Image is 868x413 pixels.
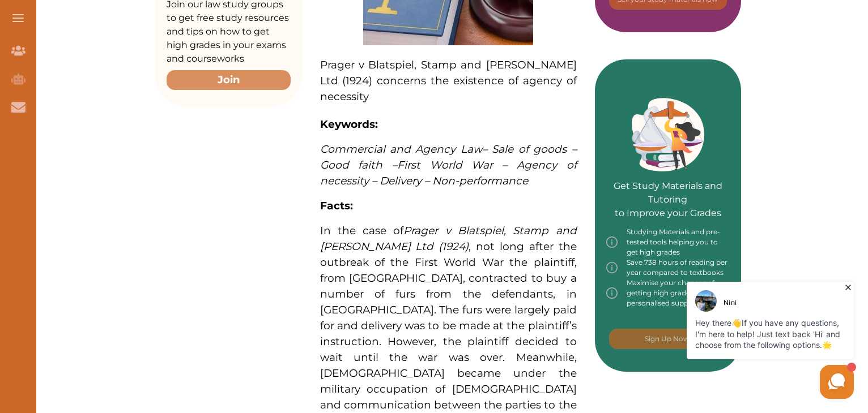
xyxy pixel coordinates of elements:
span: First World War [397,158,493,171]
button: Join [167,70,291,90]
span: – Sale of goods – Good faith – [320,143,577,171]
span: – Agency of necessity – Delivery – N [320,158,577,187]
div: Studying Materials and pre-tested tools helping you to get high grades [606,227,730,257]
p: Get Study Materials and Tutoring to Improve your Grades [606,148,730,220]
iframe: HelpCrunch [596,279,857,402]
div: Save 738 hours of reading per year compared to textbooks [606,257,730,278]
img: info-img [606,227,618,257]
span: on-performance [441,174,528,187]
img: info-img [606,257,618,278]
strong: Keywords: [320,118,378,131]
div: Maximise your chances of getting high grades with our personalised support [606,278,730,308]
strong: Facts: [320,199,353,212]
span: Commercial and Agency Law [320,143,482,156]
img: Green card image [632,98,704,171]
span: Prager v Blatspiel, Stamp and [PERSON_NAME] Ltd (1924) [320,224,577,253]
span: Prager v Blatspiel, Stamp and [PERSON_NAME] Ltd (1924) concerns the existence of agency of necessity [320,58,577,103]
img: info-img [606,278,618,308]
